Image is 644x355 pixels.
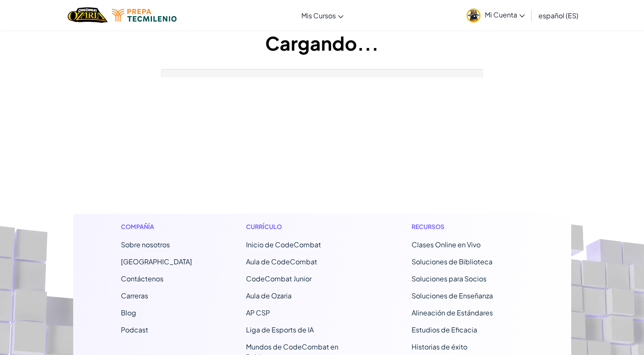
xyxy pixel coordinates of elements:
[534,4,583,27] a: español (ES)
[246,240,321,249] span: Inicio de CodeCombat
[412,274,487,283] a: Soluciones para Socios
[462,2,529,29] a: Mi Cuenta
[68,6,107,24] a: Ozaria by CodeCombat logo
[412,325,477,334] a: Estudios de Eficacia
[246,274,312,283] a: CodeCombat Junior
[246,308,270,317] a: AP CSP
[246,222,358,231] h1: Currículo
[538,11,578,20] span: español (ES)
[246,325,314,334] a: Liga de Esports de IA
[485,10,525,19] span: Mi Cuenta
[412,222,524,231] h1: Recursos
[112,9,177,22] img: Tecmilenio logo
[412,308,493,317] a: Alineación de Estándares
[121,240,170,249] a: Sobre nosotros
[121,308,136,317] a: Blog
[121,291,148,300] a: Carreras
[121,222,192,231] h1: Compañía
[412,291,493,300] a: Soluciones de Enseñanza
[301,11,336,20] span: Mis Cursos
[121,274,163,283] span: Contáctenos
[412,342,467,351] a: Historias de éxito
[121,257,192,266] a: [GEOGRAPHIC_DATA]
[412,240,481,249] a: Clases Online en Vivo
[467,9,481,23] img: avatar
[246,257,317,266] a: Aula de CodeCombat
[297,4,348,27] a: Mis Cursos
[121,325,148,334] a: Podcast
[68,6,107,24] img: Home
[246,291,292,300] a: Aula de Ozaria
[412,257,492,266] a: Soluciones de Biblioteca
